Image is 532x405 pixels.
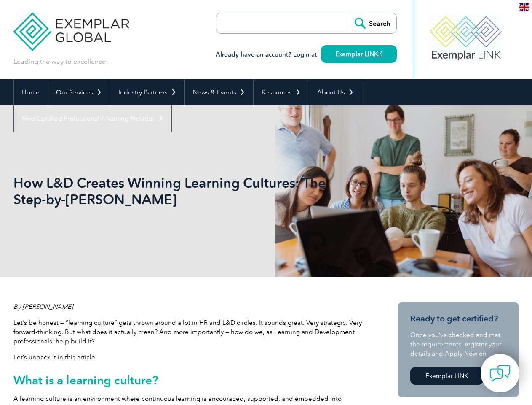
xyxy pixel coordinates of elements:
[519,3,529,11] img: en
[321,45,397,63] a: Exemplar LINK
[410,313,506,324] h3: Ready to get certified?
[13,353,367,362] p: Let’s unpack it in this article.
[309,79,362,105] a: About Us
[13,373,158,387] span: What is a learning culture?
[410,330,506,358] p: Once you’ve checked and met the requirements, register your details and Apply Now on
[48,79,110,105] a: Our Services
[378,51,382,56] img: open_square.png
[489,363,511,384] img: contact-chat.png
[14,79,48,105] a: Home
[254,79,309,105] a: Resources
[350,13,396,33] input: Search
[13,57,106,66] p: Leading the way to excellence
[13,318,367,346] p: Let’s be honest — “learning culture” gets thrown around a lot in HR and L&D circles. It sounds gr...
[410,367,484,385] a: Exemplar LINK
[13,303,73,310] em: By [PERSON_NAME]
[185,79,253,105] a: News & Events
[110,79,184,105] a: Industry Partners
[14,105,171,132] a: Find Certified Professional / Training Provider
[216,49,397,60] h3: Already have an account? Login at
[13,175,337,208] h1: How L&D Creates Winning Learning Cultures: The Step-by-[PERSON_NAME]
